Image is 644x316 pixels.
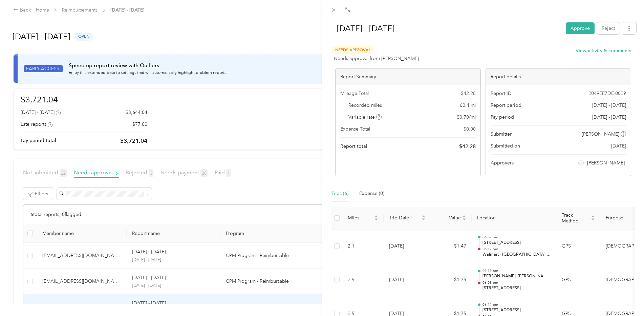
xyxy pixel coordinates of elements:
td: $1.47 [431,230,472,263]
span: Pay period [491,114,514,121]
span: caret-down [591,217,595,221]
div: Trips (6) [331,190,348,197]
div: Report Summary [336,68,480,85]
button: Viewactivity & comments [576,47,631,54]
td: GPS [556,230,600,263]
p: [STREET_ADDRESS] [482,285,551,291]
span: Expense Total [340,125,370,133]
td: GPS [556,263,600,297]
button: Approve [566,22,595,34]
p: 03:33 pm [482,269,551,273]
span: caret-up [422,214,426,218]
span: $ 0.70 / mi [457,114,476,121]
span: [PERSON_NAME] [587,159,625,166]
span: Needs Approval [331,46,374,54]
span: Value [436,215,461,221]
div: Expense (0) [359,190,384,197]
span: Track Method [562,212,589,224]
span: $ 0.00 [464,125,476,133]
td: 2.1 [342,230,384,263]
span: Report period [491,102,521,109]
h1: Sep 15 - 28, 2025 [330,20,561,37]
span: 2049EE7DE-0029 [588,90,626,97]
span: caret-down [374,217,378,221]
span: Approvers [491,159,514,166]
span: caret-up [462,214,466,218]
iframe: Everlance-gr Chat Button Frame [606,278,644,316]
span: Mileage Total [340,90,369,97]
p: [STREET_ADDRESS] [482,240,551,246]
span: caret-up [591,214,595,218]
p: 06:17 pm [482,247,551,252]
div: Report details [486,68,631,85]
span: [DATE] - [DATE] [592,102,626,109]
span: $ 42.28 [461,90,476,97]
span: Needs approval from [PERSON_NAME] [334,55,419,62]
span: Purpose [606,215,640,221]
span: Miles [348,215,373,221]
p: 06:07 pm [482,235,551,240]
span: Submitted on [491,142,520,150]
button: Reject [597,22,620,34]
td: $1.75 [431,263,472,297]
span: Report ID [491,90,512,97]
span: 60.4 mi [460,102,476,109]
span: Submitter [491,131,512,138]
th: Value [431,207,472,230]
span: [DATE] - [DATE] [592,114,626,121]
span: Variable rate [348,114,382,121]
span: [DATE] [611,142,626,150]
span: [PERSON_NAME] [582,131,619,138]
span: Recorded miles [348,102,382,109]
p: Walmart - [GEOGRAPHIC_DATA], [GEOGRAPHIC_DATA], [GEOGRAPHIC_DATA] 13069, [GEOGRAPHIC_DATA] [482,252,551,258]
td: 2.5 [342,263,384,297]
td: [DATE] [384,230,431,263]
th: Track Method [556,207,600,230]
th: Location [472,207,556,230]
span: Report total [340,143,367,150]
p: [STREET_ADDRESS] [482,307,551,313]
p: 06:03 pm [482,280,551,285]
th: Trip Date [384,207,431,230]
th: Miles [342,207,384,230]
span: caret-up [374,214,378,218]
p: [PERSON_NAME], [PERSON_NAME], NY 13069, [GEOGRAPHIC_DATA] [482,273,551,279]
span: Trip Date [389,215,420,221]
span: caret-down [462,217,466,221]
span: $ 42.28 [459,142,476,151]
td: [DATE] [384,263,431,297]
p: 06:11 pm [482,302,551,307]
span: caret-down [422,217,426,221]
